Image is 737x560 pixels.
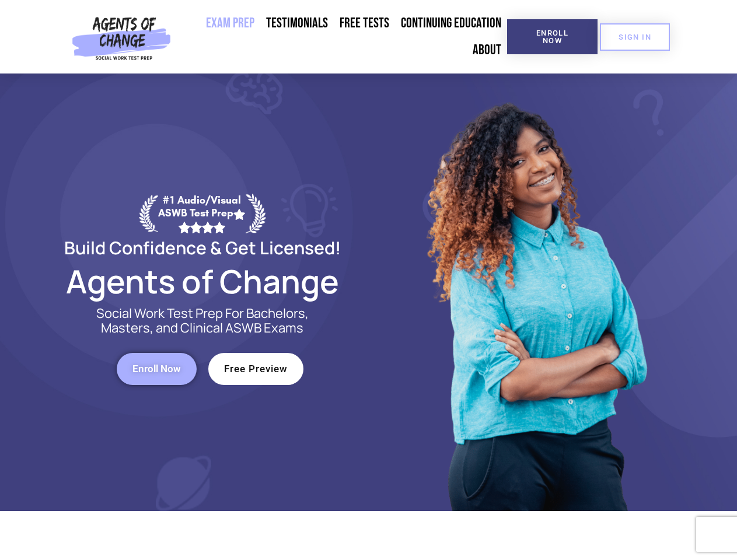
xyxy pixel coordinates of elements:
a: Enroll Now [507,19,598,54]
span: Free Preview [224,364,288,374]
span: Enroll Now [526,29,579,44]
span: Enroll Now [132,364,181,374]
h2: Agents of Change [36,268,369,295]
img: Website Image 1 (1) [418,73,652,511]
a: About [467,37,507,64]
a: Exam Prep [200,10,260,37]
a: Testimonials [260,10,334,37]
h2: Build Confidence & Get Licensed! [36,239,369,256]
div: #1 Audio/Visual ASWB Test Prep [158,194,246,233]
a: Continuing Education [395,10,507,37]
a: Enroll Now [117,353,197,385]
p: Social Work Test Prep For Bachelors, Masters, and Clinical ASWB Exams [83,306,322,335]
a: Free Preview [208,353,303,385]
nav: Menu [176,10,507,64]
a: Free Tests [334,10,395,37]
a: SIGN IN [600,23,670,51]
span: SIGN IN [619,33,651,41]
